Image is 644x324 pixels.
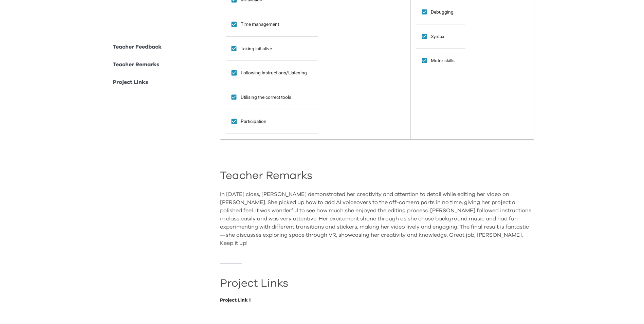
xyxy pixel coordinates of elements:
div: In [DATE] class, [PERSON_NAME] demonstrated her creativity and attention to detail while editing ... [220,190,534,247]
span: Syntax [431,33,444,40]
p: Teacher Feedback [113,43,162,51]
span: Motor skills [431,57,455,64]
h2: Teacher Remarks [220,173,534,179]
h2: Project Links [220,280,534,287]
p: Project Links [113,78,148,86]
p: Teacher Remarks [113,60,159,69]
span: Time management [241,21,279,28]
a: Project Link 1 [220,298,534,303]
span: Debugging [431,8,454,16]
span: Utilising the correct tools [241,94,291,101]
span: Following instructions/Listening [241,69,307,76]
span: Taking initiative [241,45,272,52]
span: Participation [241,118,266,125]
